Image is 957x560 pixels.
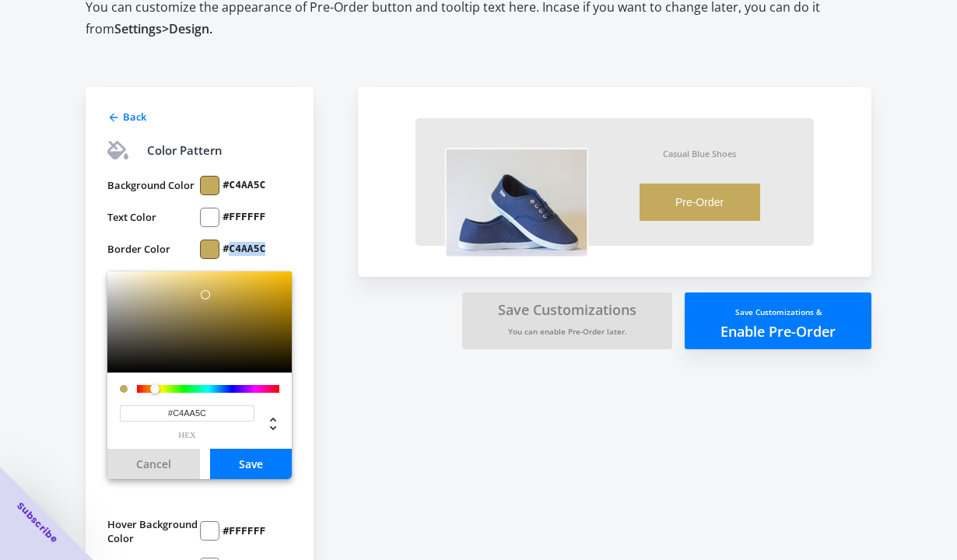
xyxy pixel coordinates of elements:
[640,184,760,221] button: Pre-Order
[685,292,871,349] button: Save Customizations &Enable Pre-Order
[223,524,266,538] label: #FFFFFF
[445,148,588,257] img: vzX7clC.png
[210,449,292,479] button: Save
[123,110,146,124] span: Back
[14,499,61,546] span: Subscribe
[120,431,254,439] span: hex
[663,148,736,159] div: Casual Blue Shoes
[462,292,672,349] button: Save CustomizationsYou can enable Pre-Order later.
[735,306,822,317] small: Save Customizations &
[223,210,266,224] label: #FFFFFF
[107,176,200,195] label: Background Color
[107,449,200,479] button: Cancel
[147,141,223,159] div: Color Pattern
[223,242,266,256] label: #C4AA5C
[107,240,200,259] label: Border Color
[107,517,200,545] label: Hover Background Color
[107,208,200,227] label: Text Color
[114,20,212,37] span: Settings > Design.
[223,178,266,192] label: #C4AA5C
[508,326,627,337] small: You can enable Pre-Order later.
